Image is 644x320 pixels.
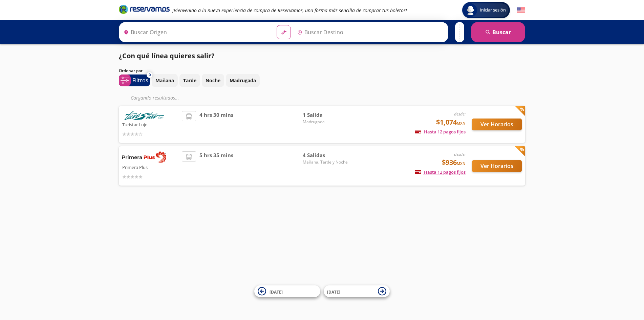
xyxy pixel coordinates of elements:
[226,74,260,87] button: Madrugada
[119,4,170,16] a: Brand Logo
[457,121,466,126] small: MXN
[206,77,220,84] p: Noche
[122,163,178,171] p: Primera Plus
[199,151,233,180] span: 5 hrs 35 mins
[122,151,166,163] img: Primera Plus
[119,68,143,74] p: Ordenar por
[472,160,522,172] button: Ver Horarios
[230,77,256,84] p: Madrugada
[119,74,150,86] button: 0Filtros
[472,119,522,130] button: Ver Horarios
[131,94,179,101] em: Cargando resultados ...
[303,111,350,119] span: 1 Salida
[270,289,283,295] span: [DATE]
[471,22,525,42] button: Buscar
[303,159,350,165] span: Mañana, Tarde y Noche
[121,24,271,41] input: Buscar Origen
[442,157,466,168] span: $936
[179,74,200,87] button: Tarde
[303,151,350,159] span: 4 Salidas
[454,151,466,157] em: desde:
[132,76,148,84] p: Filtros
[327,289,340,295] span: [DATE]
[119,51,215,61] p: ¿Con qué línea quieres salir?
[415,169,466,175] span: Hasta 12 pagos fijos
[155,77,174,84] p: Mañana
[183,77,196,84] p: Tarde
[517,6,525,15] button: English
[149,72,151,78] span: 0
[436,117,466,127] span: $1,074
[454,111,466,117] em: desde:
[119,4,170,14] i: Brand Logo
[295,24,445,41] input: Buscar Destino
[202,74,224,87] button: Noche
[152,74,178,87] button: Mañana
[122,111,166,120] img: Turistar Lujo
[457,161,466,166] small: MXN
[324,285,390,297] button: [DATE]
[122,120,178,128] p: Turistar Lujo
[172,7,407,14] em: ¡Bienvenido a la nueva experiencia de compra de Reservamos, una forma más sencilla de comprar tus...
[199,111,233,138] span: 4 hrs 30 mins
[415,129,466,135] span: Hasta 12 pagos fijos
[303,119,350,125] span: Madrugada
[477,7,509,14] span: Iniciar sesión
[254,285,320,297] button: [DATE]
